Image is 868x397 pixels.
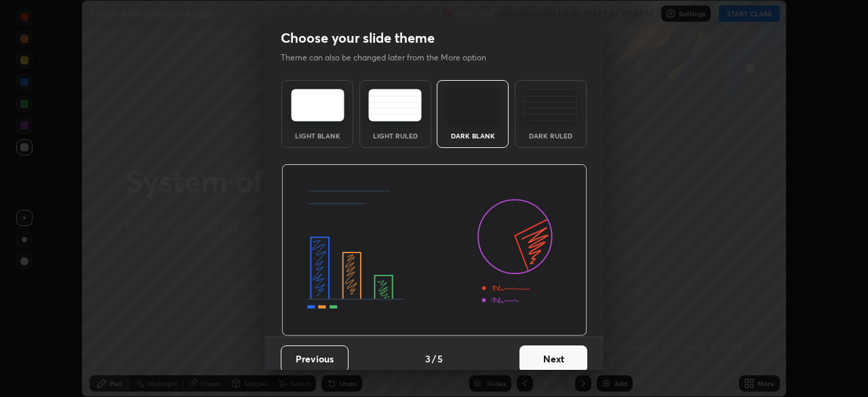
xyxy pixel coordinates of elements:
p: Theme can also be changed later from the More option [281,52,500,64]
img: darkTheme.f0cc69e5.svg [446,89,500,121]
h4: 3 [425,352,431,366]
div: Dark Blank [446,132,500,139]
button: Next [519,345,587,373]
button: Previous [281,345,349,373]
div: Light Blank [290,132,344,139]
div: Light Ruled [368,132,422,139]
h2: Choose your slide theme [281,29,435,47]
img: lightTheme.e5ed3b09.svg [291,89,344,121]
img: lightRuledTheme.5fabf969.svg [368,89,422,121]
img: darkRuledTheme.de295e13.svg [524,89,577,121]
h4: 5 [437,352,443,366]
h4: / [432,352,436,366]
img: darkThemeBanner.d06ce4a2.svg [281,164,587,337]
div: Dark Ruled [524,132,578,139]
